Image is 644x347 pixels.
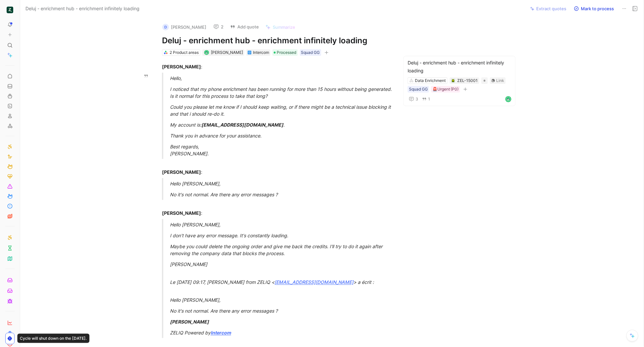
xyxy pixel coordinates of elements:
strong: [PERSON_NAME] [162,169,201,175]
div: Data Enrichment [415,77,446,84]
button: ZELIQ [5,5,15,15]
div: ZEL-15001 [458,77,478,84]
button: Extract quotes [527,4,570,13]
button: Add quote [227,22,262,31]
button: 2 [211,22,226,31]
strong: [PERSON_NAME] [170,319,209,325]
span: Summarize [273,24,295,30]
button: Summarize [262,22,298,32]
div: 2 Product areas [170,49,199,56]
button: 3 [408,95,420,103]
div: Squad GG [301,49,320,56]
div: Intercom [253,49,269,56]
strong: [PERSON_NAME] [162,210,201,216]
div: Maybe you could delete the ongoing order and give me back the credits. I'll try to do it again af... [170,243,399,257]
img: avatar [506,97,511,101]
div: Thank you in advance for your assistance. [170,132,399,139]
div: Cycle will shut down on the [DATE]. [18,334,90,343]
img: 🪲 [451,79,455,83]
strong: [PERSON_NAME] [162,64,201,69]
div: I noticed that my phone enrichment has been running for more than 15 hours without being generate... [170,86,399,99]
span: Processed [277,49,297,56]
div: Hello [PERSON_NAME], [170,221,399,228]
div: Processed [272,49,298,56]
div: I don't have any error message. It's constantly loading. [170,232,399,239]
img: avatar [205,51,208,54]
div: My account is: . [170,121,399,128]
span: 3 [416,97,418,101]
button: Mark to process [571,4,617,13]
div: [PERSON_NAME] ​ [170,261,399,275]
h1: Deluj - enrichment hub - enrichment infinitely loading [162,35,391,46]
a: [EMAIL_ADDRESS][DOMAIN_NAME] [274,279,353,285]
div: Hello, [170,75,399,82]
strong: [EMAIL_ADDRESS][DOMAIN_NAME] [201,122,283,128]
div: Le [DATE] 09:17, [PERSON_NAME] from ZELIQ < > a écrit : [170,279,399,292]
div: Hello [PERSON_NAME], [170,296,399,303]
div: : [162,162,391,175]
div: Deluj - enrichment hub - enrichment infinitely loading [408,59,511,75]
div: 🚨Urgent (P0) [432,86,459,93]
button: 🪲 [451,78,456,83]
div: : [162,203,391,216]
button: d[PERSON_NAME] [159,22,209,32]
div: Best regards, [PERSON_NAME]. [170,143,399,157]
span: 1 [428,97,430,101]
img: ZELIQ [7,7,13,13]
a: Intercom [211,330,231,335]
div: : [162,63,391,70]
div: d [162,24,169,30]
div: Link [497,77,504,84]
div: Squad GG [409,86,428,93]
span: Deluj - enrichment hub - enrichment infinitely loading [25,5,140,13]
div: Could you please let me know if I should keep waiting, or if there might be a technical issue blo... [170,103,399,117]
div: No it's not normal. Are there any error messages ? [170,307,399,314]
div: No it's not normal. Are there any error messages ? [170,191,399,198]
div: ZELIQ Powered by [170,329,399,336]
span: [PERSON_NAME] [211,50,243,55]
button: 1 [421,96,431,103]
div: Hello [PERSON_NAME], [170,180,399,187]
